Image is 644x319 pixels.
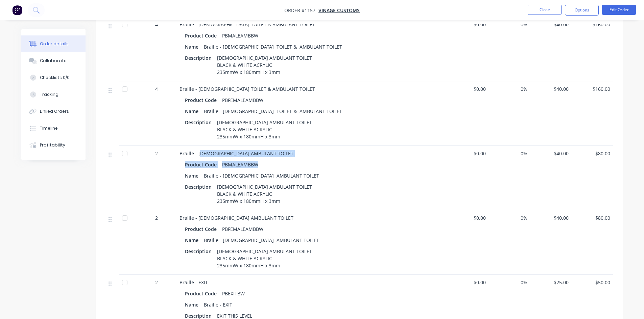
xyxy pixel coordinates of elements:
[40,142,65,148] div: Profitability
[12,5,22,15] img: Factory
[284,7,318,14] span: Order #1157 -
[491,85,527,92] span: 0%
[450,21,486,28] span: $0.00
[533,85,569,92] span: $40.00
[201,106,345,116] div: Braille - [DEMOGRAPHIC_DATA] TOILET & AMBULANT TOILET
[219,224,266,234] div: PBFEMALEAMBBW
[533,214,569,221] span: $40.00
[450,85,486,92] span: $0.00
[185,160,219,169] div: Product Code
[533,150,569,157] span: $40.00
[491,214,527,221] span: 0%
[155,214,158,221] span: 2
[185,31,219,41] div: Product Code
[180,215,293,221] span: Braille - [DEMOGRAPHIC_DATA] AMBULANT TOILET
[180,86,315,92] span: Braille - [DEMOGRAPHIC_DATA] TOILET & AMBULANT TOILET
[40,108,69,114] div: Linked Orders
[21,52,86,69] button: Collaborate
[214,182,317,206] div: [DEMOGRAPHIC_DATA] AMBULANT TOILET BLACK & WHITE ACRYLIC 235mmW x 180mmH x 3mm
[180,279,208,286] span: Braille - EXIT
[491,279,527,286] span: 0%
[491,21,527,28] span: 0%
[40,91,58,98] div: Tracking
[21,86,86,103] button: Tracking
[574,279,610,286] span: $50.00
[450,279,486,286] span: $0.00
[185,289,219,298] div: Product Code
[180,21,315,28] span: Braille - [DEMOGRAPHIC_DATA] TOILET & AMBULANT TOILET
[21,120,86,137] button: Timeline
[40,41,69,47] div: Order details
[155,150,158,157] span: 2
[21,35,86,52] button: Order details
[201,171,322,181] div: Braille - [DEMOGRAPHIC_DATA] AMBULANT TOILET
[21,69,86,86] button: Checklists 0/0
[318,7,360,14] a: Vinage Customs
[450,214,486,221] span: $0.00
[533,21,569,28] span: $40.00
[491,150,527,157] span: 0%
[40,58,67,64] div: Collaborate
[185,42,201,52] div: Name
[180,150,293,157] span: Braille - [DEMOGRAPHIC_DATA] AMBULANT TOILET
[219,31,261,41] div: PBMALEAMBBW
[201,42,345,52] div: Braille - [DEMOGRAPHIC_DATA] TOILET & AMBULANT TOILET
[185,171,201,181] div: Name
[40,75,70,81] div: Checklists 0/0
[155,85,158,92] span: 4
[40,125,58,131] div: Timeline
[185,95,219,105] div: Product Code
[185,300,201,310] div: Name
[565,5,599,16] button: Options
[185,235,201,245] div: Name
[201,300,235,310] div: Braille - EXIT
[574,21,610,28] span: $160.00
[185,224,219,234] div: Product Code
[214,117,317,141] div: [DEMOGRAPHIC_DATA] AMBULANT TOILET BLACK & WHITE ACRYLIC 235mmW x 180mmH x 3mm
[185,53,214,63] div: Description
[185,182,214,192] div: Description
[533,279,569,286] span: $25.00
[185,246,214,256] div: Description
[450,150,486,157] span: $0.00
[155,21,158,28] span: 4
[155,279,158,286] span: 2
[574,214,610,221] span: $80.00
[21,137,86,154] button: Profitability
[21,103,86,120] button: Linked Orders
[219,160,261,169] div: PBMALEAMBBW
[602,5,636,15] button: Edit Order
[185,106,201,116] div: Name
[185,117,214,127] div: Description
[219,289,247,298] div: PBEXITBW
[219,95,266,105] div: PBFEMALEAMBBW
[574,85,610,92] span: $160.00
[574,150,610,157] span: $80.00
[214,53,317,77] div: [DEMOGRAPHIC_DATA] AMBULANT TOILET BLACK & WHITE ACRYLIC 235mmW x 180mmH x 3mm
[214,246,317,270] div: [DEMOGRAPHIC_DATA] AMBULANT TOILET BLACK & WHITE ACRYLIC 235mmW x 180mmH x 3mm
[528,5,562,15] button: Close
[201,235,322,245] div: Braille - [DEMOGRAPHIC_DATA] AMBULANT TOILET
